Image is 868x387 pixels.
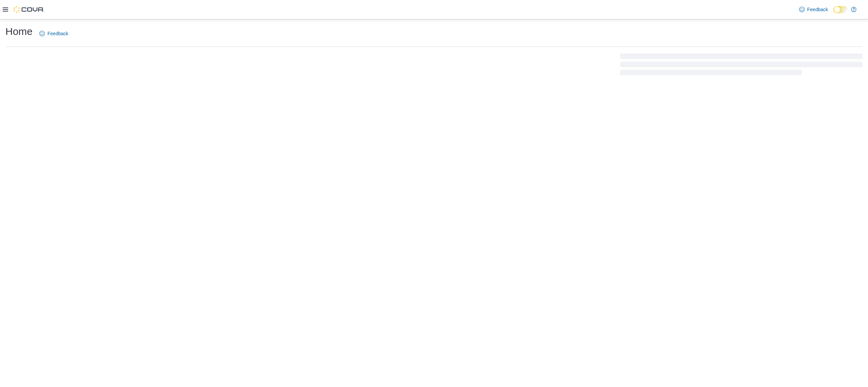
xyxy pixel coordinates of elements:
[14,6,44,13] img: Cova
[796,3,831,16] a: Feedback
[47,30,68,37] span: Feedback
[37,27,71,40] a: Feedback
[5,25,33,38] h1: Home
[807,6,828,13] span: Feedback
[620,55,863,77] span: Loading
[833,6,848,13] input: Dark Mode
